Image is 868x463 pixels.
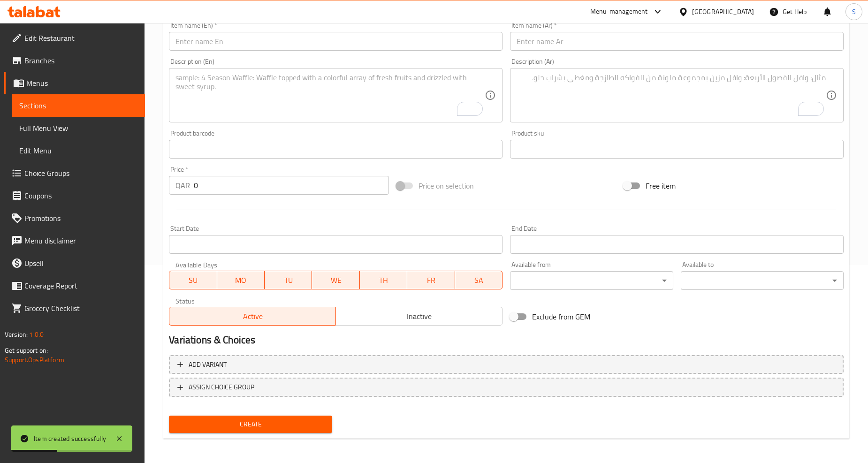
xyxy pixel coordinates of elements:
[24,32,137,44] span: Edit Restaurant
[26,77,137,89] span: Menus
[364,273,404,287] span: TH
[19,122,137,134] span: Full Menu View
[852,7,856,17] span: S
[169,307,336,326] button: Active
[4,229,145,252] a: Menu disclaimer
[24,55,137,66] span: Branches
[169,378,844,397] button: ASSIGN CHOICE GROUP
[34,433,106,444] div: Item created successfully
[4,27,145,49] a: Edit Restaurant
[590,6,648,17] div: Menu-management
[419,180,474,191] span: Price on selection
[510,271,673,290] div: ​
[316,273,356,287] span: WE
[24,258,137,269] span: Upsell
[24,167,137,179] span: Choice Groups
[19,100,137,111] span: Sections
[12,94,145,117] a: Sections
[407,271,455,289] button: FR
[169,416,332,433] button: Create
[175,180,190,191] p: QAR
[24,235,137,246] span: Menu disclaimer
[4,297,145,319] a: Grocery Checklist
[29,328,44,341] span: 1.0.0
[173,273,213,287] span: SU
[459,273,499,287] span: SA
[24,303,137,314] span: Grocery Checklist
[5,354,64,366] a: Support.OpsPlatform
[24,213,137,224] span: Promotions
[4,252,145,274] a: Upsell
[646,180,676,191] span: Free item
[360,271,407,289] button: TH
[681,271,844,290] div: ​
[692,7,754,17] div: [GEOGRAPHIC_DATA]
[4,207,145,229] a: Promotions
[189,381,254,393] span: ASSIGN CHOICE GROUP
[4,184,145,207] a: Coupons
[5,328,28,341] span: Version:
[4,49,145,72] a: Branches
[176,418,324,430] span: Create
[340,310,499,323] span: Inactive
[189,359,227,371] span: Add variant
[4,72,145,94] a: Menus
[335,307,503,326] button: Inactive
[455,271,503,289] button: SA
[517,73,826,118] textarea: To enrich screen reader interactions, please activate Accessibility in Grammarly extension settings
[4,274,145,297] a: Coverage Report
[532,311,590,322] span: Exclude from GEM
[169,271,217,289] button: SU
[12,139,145,162] a: Edit Menu
[4,162,145,184] a: Choice Groups
[169,32,503,51] input: Enter name En
[265,271,312,289] button: TU
[169,140,503,159] input: Please enter product barcode
[510,140,844,159] input: Please enter product sku
[24,190,137,201] span: Coupons
[221,273,261,287] span: MO
[169,355,844,374] button: Add variant
[510,32,844,51] input: Enter name Ar
[24,280,137,291] span: Coverage Report
[169,333,844,347] h2: Variations & Choices
[194,176,389,195] input: Please enter price
[173,310,332,323] span: Active
[175,73,485,118] textarea: To enrich screen reader interactions, please activate Accessibility in Grammarly extension settings
[19,145,137,156] span: Edit Menu
[12,117,145,139] a: Full Menu View
[312,271,359,289] button: WE
[411,273,451,287] span: FR
[5,344,48,357] span: Get support on:
[217,271,265,289] button: MO
[268,273,308,287] span: TU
